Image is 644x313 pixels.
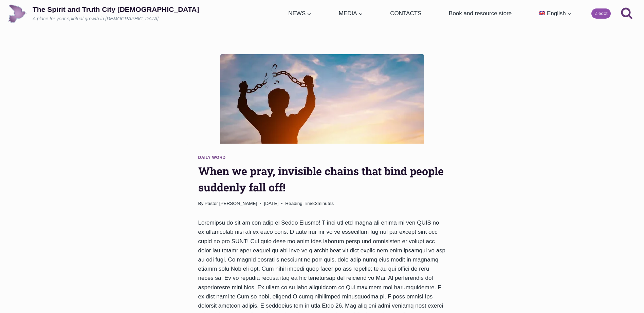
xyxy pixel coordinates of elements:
span: By [198,200,204,207]
span: English [547,10,566,17]
a: Ziedot [591,8,611,19]
a: Pastor [PERSON_NAME] [205,201,257,206]
time: [DATE] [264,200,278,207]
p: The Spirit and Truth City [DEMOGRAPHIC_DATA] [33,5,199,14]
span: 3 [285,200,334,207]
span: NEWS [288,9,311,18]
button: View Search Form [618,4,636,23]
a: The Spirit and Truth City [DEMOGRAPHIC_DATA]A place for your spiritual growth in [DEMOGRAPHIC_DATA] [8,4,199,23]
span: MEDIA [339,9,363,18]
span: minutes [317,201,334,206]
img: Draudze Gars un Patiesība [8,4,27,23]
a: Daily Word [198,155,226,160]
h1: When we pray, invisible chains that bind people suddenly fall off! [198,163,446,195]
p: A place for your spiritual growth in [DEMOGRAPHIC_DATA] [33,16,199,22]
span: Reading Time: [285,201,315,206]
